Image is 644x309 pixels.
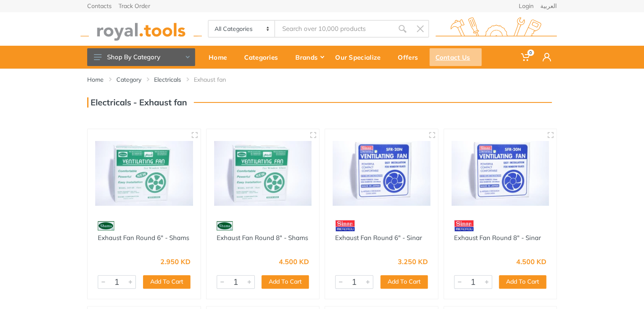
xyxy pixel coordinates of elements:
div: Contact Us [429,48,482,66]
div: Categories [238,48,289,66]
li: Exhaust fan [194,75,239,84]
img: 9.webp [217,218,233,233]
img: Royal Tools - Exhaust Fan Round 8 [451,137,549,210]
div: Home [203,48,238,66]
a: 0 [515,46,537,69]
a: Contact Us [429,46,482,69]
div: 2.950 KD [160,258,190,265]
a: Home [87,75,104,84]
a: Home [203,46,238,69]
a: Contacts [87,3,112,9]
div: 3.250 KD [398,258,428,265]
div: Brands [289,48,329,66]
img: Royal Tools - Exhaust Fan Round 6 [333,137,430,210]
input: Site search [275,20,394,38]
span: 0 [527,50,534,56]
a: Exhaust Fan Round 8" - Sinar [454,234,541,242]
a: Our Specialize [329,46,392,69]
img: Royal Tools - Exhaust Fan Round 8 [214,137,312,210]
button: Add To Cart [380,275,428,289]
a: Category [116,75,141,84]
a: Offers [392,46,429,69]
a: Electricals [154,75,181,84]
a: Login [519,3,534,9]
button: Add To Cart [499,275,546,289]
button: Shop By Category [87,48,195,66]
a: Exhaust Fan Round 6" - Shams [98,234,189,242]
a: Track Order [118,3,150,9]
div: Offers [392,48,429,66]
a: العربية [540,3,557,9]
nav: breadcrumb [87,75,557,84]
img: royal.tools Logo [80,17,202,41]
select: Category [209,21,275,37]
img: Royal Tools - Exhaust Fan Round 6 [95,137,193,210]
img: royal.tools Logo [435,17,557,41]
h3: Electricals - Exhaust fan [87,97,187,108]
img: 9.webp [98,218,114,233]
img: 10.webp [335,218,355,233]
div: Our Specialize [329,48,392,66]
a: Categories [238,46,289,69]
button: Add To Cart [261,275,309,289]
img: 10.webp [454,218,474,233]
a: Exhaust Fan Round 8" - Shams [217,234,308,242]
a: Exhaust Fan Round 6" - Sinar [335,234,422,242]
div: 4.500 KD [279,258,309,265]
div: 4.500 KD [516,258,546,265]
button: Add To Cart [143,275,190,289]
